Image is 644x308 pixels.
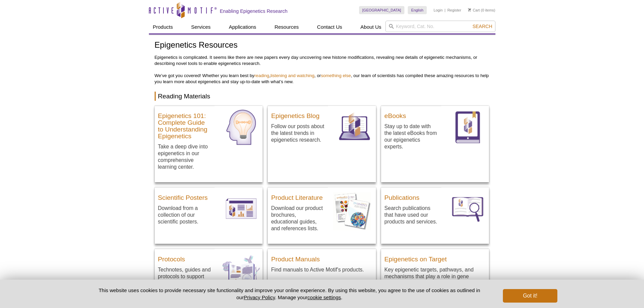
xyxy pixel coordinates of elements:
p: Stay up to date with the latest eBooks from our epigenetics experts. [384,123,438,150]
p: This website uses cookies to provide necessary site functionality and improve your online experie... [87,287,492,301]
p: Search publications that have used our products and services. [384,205,438,225]
h2: Reading Materials [155,92,490,101]
h3: Product Manuals [271,253,373,263]
button: Search [470,23,494,29]
a: Protocols Technotes, guides and protocols to support your research. Protocols [155,249,263,299]
a: Resources [270,21,303,33]
a: reading [254,73,269,78]
a: Epigenetics 101: Complete Guide to Understanding Epigenetics Take a deep dive into epigenetics in... [155,106,263,183]
a: Login [434,8,443,13]
p: Find manuals to Active Motif's products. [271,266,373,273]
p: Key epigenetic targets, pathways, and mechanisms that play a role in gene expression and disease. [384,266,486,287]
a: Product Literature Download our product brochures, educational guides, and references lists. Down... [268,187,376,244]
a: Products [149,21,177,33]
a: Applications [225,21,260,33]
h3: eBooks [384,109,438,119]
a: Publications Search publications that have used our products and services. Publications [381,187,489,237]
p: Download our product brochures, educational guides, and references lists. [271,205,325,232]
a: [GEOGRAPHIC_DATA] [359,6,405,14]
li: | [445,6,446,14]
p: Take a deep dive into epigenetics in our comprehensive learning center. [158,143,212,170]
img: eBooks [446,106,489,149]
p: Download from a collection of our scientific posters. [158,205,212,225]
h3: Publications [384,191,438,201]
a: Services [187,21,215,33]
h3: Epigenetics on Target [384,253,486,263]
a: Contact Us [313,21,346,33]
a: About Us [356,21,385,33]
a: Scientific Posters Download from a collection of our scientific posters. Posters [155,187,263,237]
h3: Protocols [158,253,212,263]
h1: Epigenetics Resources [155,41,490,50]
h3: Epigenetics 101: Complete Guide to Understanding Epigenetics [158,109,212,140]
input: Keyword, Cat. No. [385,21,495,32]
li: (0 items) [468,6,495,14]
a: Cart [468,8,480,13]
img: Blog [333,106,376,149]
h3: Epigenetics Blog [271,109,325,119]
a: Epigenetics on Target Key epigenetic targets, pathways, and mechanisms that play a role in gene e... [381,249,489,293]
img: Epigenetics Learning Center [220,106,263,149]
button: Got it! [503,289,557,303]
img: Download Product Literature [333,187,376,230]
h2: Enabling Epigenetics Research [220,8,288,14]
p: Technotes, guides and protocols to support your research. [158,266,212,287]
span: Search [472,24,492,29]
a: English [408,6,427,14]
h3: Scientific Posters [158,191,212,201]
img: Publications [446,187,489,230]
h3: Product Literature [271,191,325,201]
p: Epigenetics is complicated. It seems like there are new papers every day uncovering new histone m... [155,54,490,85]
p: Follow our posts about the latest trends in epigenetics research. [271,123,325,143]
button: cookie settings [307,294,341,300]
a: Register [447,8,461,13]
a: eBooks Stay up to date with the latest eBooks from our epigenetics experts. eBooks [381,106,489,162]
a: listening and watching [270,73,314,78]
a: something else [321,73,351,78]
a: Product Manuals Find manuals to Active Motif's products. [268,249,376,280]
img: Your Cart [468,8,471,11]
img: Protocols [220,249,263,292]
a: Privacy Policy [244,294,275,300]
a: Epigenetics Blog Follow our posts about the latest trends in epigenetics research. Blog [268,106,376,156]
img: Posters [220,187,263,230]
